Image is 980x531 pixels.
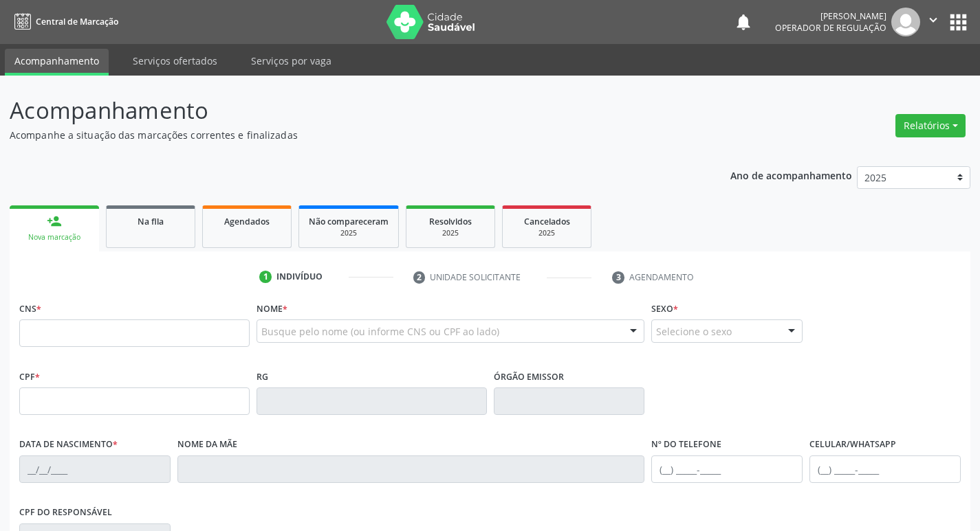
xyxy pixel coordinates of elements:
input: (__) _____-_____ [809,455,961,483]
input: (__) _____-_____ [651,455,803,483]
button: Relatórios [895,114,966,137]
label: CNS [19,298,41,319]
label: CPF [19,366,40,387]
span: Cancelados [524,216,570,227]
label: Nome [257,298,287,319]
button: notifications [734,12,753,32]
label: Data de nascimento [19,434,118,455]
div: Nova marcação [19,232,89,242]
a: Acompanhamento [5,49,109,76]
div: 2025 [512,228,581,238]
div: Indivíduo [276,271,323,283]
label: Nome da mãe [177,434,237,455]
div: 2025 [416,228,485,238]
span: Busque pelo nome (ou informe CNS ou CPF ao lado) [261,324,499,339]
span: Na fila [138,216,164,227]
a: Central de Marcação [10,10,118,33]
span: Selecione o sexo [656,324,732,339]
div: 1 [259,271,272,283]
a: Serviços por vaga [241,49,341,73]
input: __/__/____ [19,455,171,483]
img: img [891,8,920,36]
span: Central de Marcação [36,16,118,27]
label: RG [257,366,268,387]
button: apps [946,10,970,34]
div: 2025 [309,228,389,238]
label: Celular/WhatsApp [809,434,896,455]
span: Não compareceram [309,216,389,227]
p: Ano de acompanhamento [730,166,852,183]
span: Operador de regulação [775,22,886,34]
label: Órgão emissor [494,366,564,387]
div: person_add [47,214,62,229]
i:  [926,12,941,27]
button:  [920,8,946,36]
span: Resolvidos [429,216,472,227]
label: Nº do Telefone [651,434,721,455]
label: Sexo [651,298,678,319]
a: Serviços ofertados [123,49,227,73]
label: CPF do responsável [19,502,112,523]
p: Acompanhe a situação das marcações correntes e finalizadas [10,128,682,142]
span: Agendados [224,216,270,227]
div: [PERSON_NAME] [775,10,886,22]
p: Acompanhamento [10,93,682,128]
